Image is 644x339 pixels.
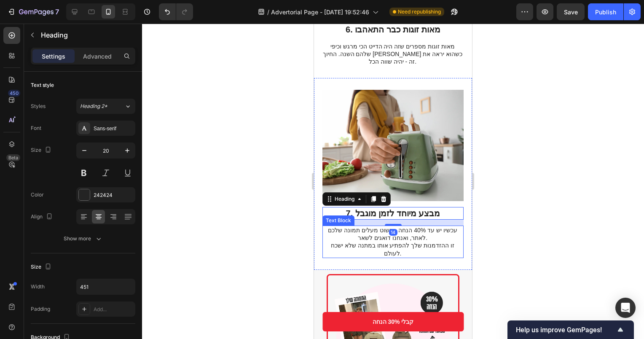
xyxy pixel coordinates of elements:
button: Show more [31,231,135,246]
div: Sans-serif [94,125,133,132]
button: Save [557,3,585,20]
div: Undo/Redo [159,3,193,20]
p: עכשיו יש עד 40% הנחה - פשוט מעלים תמונה שלכם לאתר, ואנחנו דואגים לשאר. זו ההזדמנות שלך להפתיע אות... [8,203,149,234]
div: Open Intercom Messenger [615,298,636,318]
div: 242424 [94,191,133,199]
div: Heading [19,172,42,179]
span: Help us improve GemPages! [516,326,615,334]
img: gempages_432750572815254551-53b8afdc-5335-4f63-bc0e-4776785f325e.webp [8,66,150,178]
div: Styles [31,102,46,110]
span: Advertorial Page - [DATE] 19:52:46 [271,8,369,16]
span: / [267,8,269,16]
iframe: Design area [314,24,472,339]
p: Settings [42,52,65,61]
p: 6. מאות זוגות כבר התאהבו [9,0,149,11]
span: Save [564,8,578,16]
div: Rich Text Editor. Editing area: main [8,18,150,43]
p: מאות זוגות מספרים שזה היה הדייט הכי מרגש וכיפי שלהם השנה. החיוך [PERSON_NAME] כשהוא יראה את זה - ... [8,19,149,42]
p: Heading [41,30,132,40]
input: Auto [77,279,135,294]
div: Publish [595,8,616,16]
div: Color [31,191,44,199]
div: Width [31,283,45,291]
span: Need republishing [398,8,441,16]
p: Advanced [83,52,112,61]
div: Padding [31,305,50,313]
div: Font [31,124,41,132]
button: 7 [3,3,63,20]
div: Align [31,211,54,223]
h2: 7. מבצע מיוחד לזמן מוגבל [8,183,150,196]
div: Size [31,145,53,156]
button: Show survey - Help us improve GemPages! [516,325,625,335]
div: Size [31,261,53,273]
div: 14 [75,205,83,212]
div: Beta [6,154,20,161]
button: Publish [588,3,623,20]
div: Text Block [10,193,39,201]
div: 450 [8,90,20,97]
button: Heading 2* [76,99,135,114]
p: 7 [55,7,59,17]
div: Add... [94,306,133,313]
span: Heading 2* [80,102,107,110]
div: Text style [31,81,54,89]
div: Show more [64,234,103,243]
